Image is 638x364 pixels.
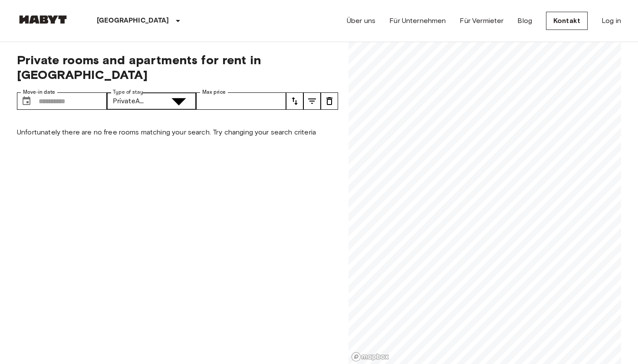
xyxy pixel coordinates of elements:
[286,92,303,110] button: tune
[107,92,161,110] div: PrivateApartment
[202,89,226,96] label: Max price
[546,12,588,30] a: Kontakt
[17,15,69,24] img: Habyt
[389,16,446,26] a: Für Unternehmen
[18,92,35,110] button: Choose date
[517,16,532,26] a: Blog
[17,52,338,82] span: Private rooms and apartments for rent in [GEOGRAPHIC_DATA]
[303,92,321,110] button: tune
[347,16,375,26] a: Über uns
[17,127,338,138] p: Unfortunately there are no free rooms matching your search. Try changing your search criteria
[113,89,143,96] label: Type of stay
[602,16,621,26] a: Log in
[321,92,338,110] button: tune
[23,89,55,96] label: Move-in date
[460,16,503,26] a: Für Vermieter
[351,352,389,362] a: Mapbox logo
[97,16,169,26] p: [GEOGRAPHIC_DATA]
